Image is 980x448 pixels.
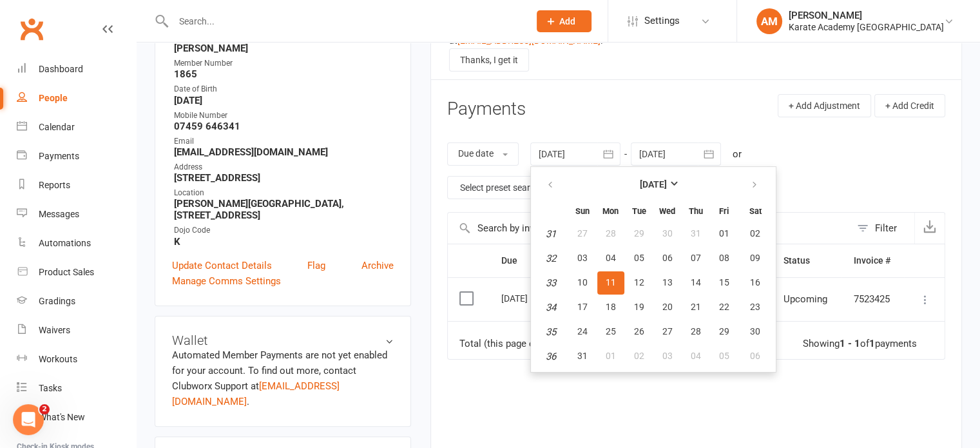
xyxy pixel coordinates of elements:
em: 34 [546,302,556,313]
h3: Wallet [172,333,394,347]
small: Friday [719,206,729,216]
button: 19 [626,296,653,319]
a: Payments [17,142,136,171]
button: 12 [626,271,653,295]
a: Clubworx [15,13,48,45]
button: 29 [626,222,653,246]
small: Saturday [749,206,762,216]
span: 19 [634,302,644,312]
span: 01 [606,351,616,361]
em: 32 [546,253,556,264]
strong: [DATE] [174,95,394,106]
small: Wednesday [659,206,675,216]
span: 27 [577,228,588,239]
a: Workouts [17,345,136,374]
button: 23 [739,296,772,319]
span: 04 [606,253,616,263]
span: 29 [719,326,729,336]
button: 15 [711,271,738,295]
button: 18 [597,296,624,319]
span: 09 [750,253,760,263]
span: 10 [577,277,588,287]
span: 17 [577,302,588,312]
div: Dashboard [39,64,83,74]
span: 03 [577,253,588,263]
a: [EMAIL_ADDRESS][DOMAIN_NAME] [172,380,340,407]
span: 2 [39,404,50,414]
div: Email [174,135,394,148]
button: 08 [711,247,738,270]
span: 04 [691,351,701,361]
a: Waivers [17,316,136,345]
button: 30 [739,320,772,344]
div: AM [756,8,782,34]
span: 12 [634,277,644,287]
div: [PERSON_NAME] [789,10,944,21]
div: Showing of payments [803,338,917,349]
button: 05 [711,345,738,368]
a: Tasks [17,374,136,403]
a: Product Sales [17,258,136,287]
h3: Payments [447,99,526,119]
button: Thanks, I get it [449,48,529,72]
strong: [DATE] [640,179,667,190]
span: Settings [644,6,680,35]
span: 06 [750,351,760,361]
button: 01 [597,345,624,368]
span: 01 [719,228,729,239]
button: 04 [682,345,709,368]
button: 02 [739,222,772,246]
span: 28 [691,326,701,336]
div: Dojo Code [174,224,394,237]
span: 24 [577,326,588,336]
button: 06 [739,345,772,368]
strong: K [174,236,394,248]
strong: 07459 646341 [174,121,394,132]
td: 7523425 [841,277,904,321]
span: 08 [719,253,729,263]
div: Waivers [39,325,70,335]
a: People [17,84,136,113]
a: Calendar [17,113,136,142]
button: 16 [739,271,772,295]
button: 27 [569,222,596,246]
button: 28 [682,320,709,344]
span: 22 [719,302,729,312]
button: 11 [597,271,624,295]
span: 30 [750,326,760,336]
span: 31 [691,228,701,239]
a: Automations [17,229,136,258]
button: Due date [447,142,519,166]
span: 25 [606,326,616,336]
strong: [PERSON_NAME][GEOGRAPHIC_DATA], [STREET_ADDRESS] [174,198,394,221]
strong: 1865 [174,68,394,80]
em: 36 [546,351,556,362]
button: 31 [569,345,596,368]
a: Gradings [17,287,136,316]
button: 28 [597,222,624,246]
span: 05 [719,351,729,361]
span: 07 [691,253,701,263]
span: 29 [634,228,644,239]
button: 09 [739,247,772,270]
div: Location [174,187,394,199]
div: People [39,93,68,103]
a: Update Contact Details [172,258,272,273]
div: Karate Academy [GEOGRAPHIC_DATA] [789,21,944,33]
span: 18 [606,302,616,312]
span: 20 [662,302,673,312]
a: Flag [307,258,325,273]
button: 07 [682,247,709,270]
span: 03 [662,351,673,361]
small: Sunday [575,206,590,216]
span: 21 [691,302,701,312]
div: Tasks [39,383,62,393]
span: Upcoming [783,293,827,305]
em: 33 [546,277,556,289]
span: 13 [662,277,673,287]
button: + Add Credit [874,94,945,117]
div: Gradings [39,296,75,306]
button: 22 [711,296,738,319]
button: 21 [682,296,709,319]
em: 35 [546,326,556,338]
